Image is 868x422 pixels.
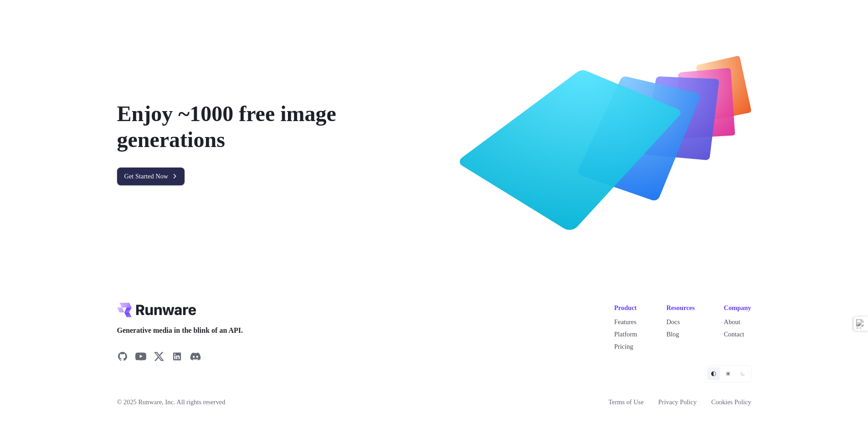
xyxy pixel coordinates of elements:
[666,330,679,338] a: Blog
[724,303,751,313] div: Company
[117,168,185,185] a: Get Started Now
[614,330,637,338] a: Platform
[172,351,183,365] a: Share on LinkedIn
[117,351,128,365] a: Share on GitHub
[707,367,720,380] button: Default
[608,397,643,407] a: Terms of Use
[658,397,697,407] a: Privacy Policy
[666,303,694,313] div: Resources
[117,397,226,407] span: © 2025 Runware, Inc. All rights reserved
[705,365,751,382] ul: Theme selector
[724,330,745,338] a: Contact
[736,367,749,380] button: Dark
[117,303,196,317] a: Go to /
[154,351,164,365] a: Share on X
[614,303,637,313] div: Product
[724,318,740,325] a: About
[711,397,751,407] a: Cookies Policy
[117,101,365,153] div: Enjoy ~1000 free image generations
[666,318,680,325] a: Docs
[614,318,637,325] a: Features
[117,325,243,336] span: Generative media in the blink of an API.
[135,351,146,365] a: Share on YouTube
[614,343,633,350] a: Pricing
[722,367,734,380] button: Light
[190,351,201,365] a: Share on Discord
